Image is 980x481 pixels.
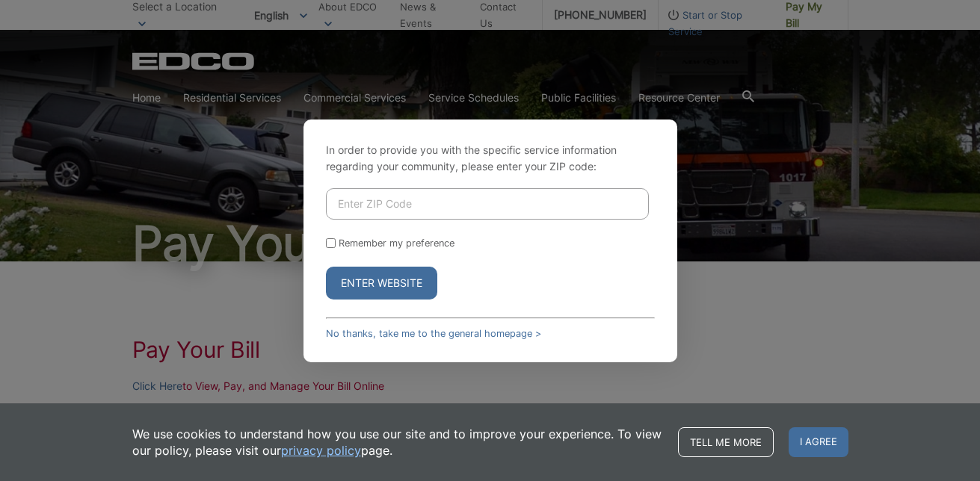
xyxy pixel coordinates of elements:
[789,427,848,457] span: I agree
[678,427,774,457] a: Tell me more
[281,442,361,459] a: privacy policy
[326,267,437,300] button: Enter Website
[339,238,454,249] label: Remember my preference
[326,188,649,220] input: Enter ZIP Code
[326,142,655,175] p: In order to provide you with the specific service information regarding your community, please en...
[132,426,663,459] p: We use cookies to understand how you use our site and to improve your experience. To view our pol...
[326,328,541,339] a: No thanks, take me to the general homepage >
